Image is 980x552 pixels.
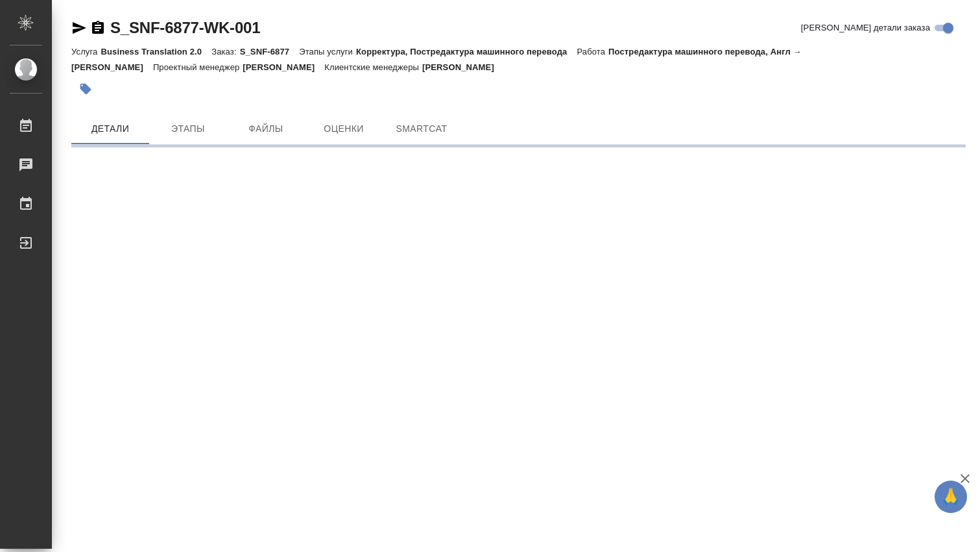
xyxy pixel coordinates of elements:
[153,62,243,72] p: Проектный менеджер
[801,21,930,34] span: [PERSON_NAME] детали заказа
[71,75,100,103] button: Добавить тэг
[390,121,453,137] span: SmartCat
[240,47,300,56] p: S_SNF-6877
[110,19,260,36] a: S_SNF-6877-WK-001
[577,47,608,56] p: Работа
[71,47,101,56] p: Услуга
[356,47,577,56] p: Корректура, Постредактура машинного перевода
[935,481,967,513] button: 🙏
[211,47,239,56] p: Заказ:
[243,62,324,72] p: [PERSON_NAME]
[235,121,297,137] span: Файлы
[90,20,106,36] button: Скопировать ссылку
[299,47,356,56] p: Этапы услуги
[940,483,962,510] span: 🙏
[157,121,219,137] span: Этапы
[71,20,87,36] button: Скопировать ссылку для ЯМессенджера
[79,121,141,137] span: Детали
[422,62,504,72] p: [PERSON_NAME]
[313,121,375,137] span: Оценки
[324,62,422,72] p: Клиентские менеджеры
[101,47,211,56] p: Business Translation 2.0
